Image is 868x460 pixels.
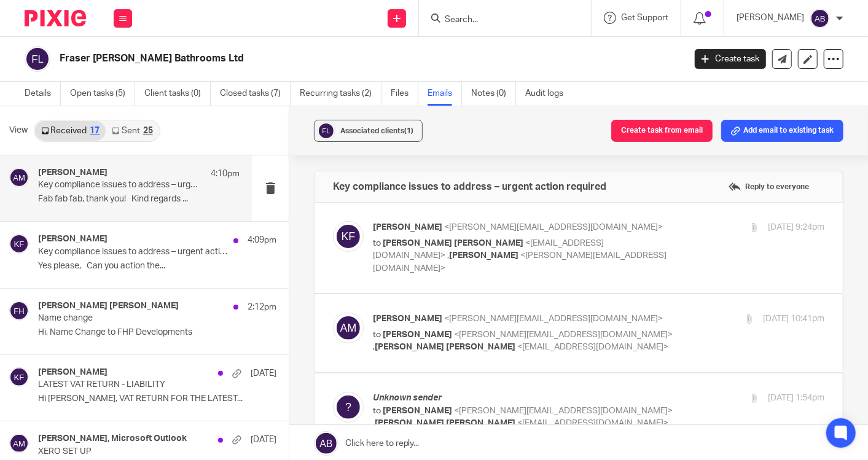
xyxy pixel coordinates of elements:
p: [DATE] 9:24pm [768,221,824,234]
button: Create task from email [611,120,713,142]
span: [PERSON_NAME] [449,251,518,260]
span: [PERSON_NAME] [PERSON_NAME] [383,239,523,248]
img: emails [104,109,201,158]
span: Associated clients [340,127,413,134]
span: [PERSON_NAME] [383,407,452,415]
span: <[PERSON_NAME][EMAIL_ADDRESS][DOMAIN_NAME]> [454,330,673,339]
span: <[EMAIL_ADDRESS][DOMAIN_NAME]> [517,419,668,427]
span: to [373,330,381,339]
img: svg%3E [9,434,29,453]
img: svg%3E [9,301,29,321]
h4: [PERSON_NAME] [PERSON_NAME] [38,301,179,311]
a: Recurring tasks (2) [300,82,381,106]
h2: Fraser [PERSON_NAME] Bathrooms Ltd [60,52,553,65]
img: svg%3E [9,367,29,387]
p: [DATE] 10:41pm [763,313,824,326]
span: to [373,407,381,415]
a: Files [391,82,418,106]
p: Name change [38,313,229,324]
span: View [9,124,28,137]
p: Yes please, Can you action the... [38,261,276,271]
h4: [PERSON_NAME] [38,234,108,244]
img: svg%3E [9,168,29,187]
img: svg%3E [810,9,830,28]
h4: [PERSON_NAME], Microsoft Outlook [38,434,187,444]
p: Key compliance issues to address – urgent action required [38,247,229,257]
div: 25 [143,127,153,135]
span: [PERSON_NAME] [PERSON_NAME] [375,343,515,351]
a: Open tasks (5) [70,82,135,106]
img: svg%3E [25,46,50,72]
img: svg%3E [333,313,364,343]
p: 4:10pm [211,168,240,180]
p: 4:09pm [248,234,276,246]
a: Received17 [35,121,106,141]
a: Closed tasks (7) [220,82,291,106]
img: %3E %3Ctext x='21' fill='%23ffffff' font-family='aktiv-grotesk,-apple-system,BlinkMacSystemFont,S... [333,392,364,423]
p: Hi, Name Change to FHP Developments [38,327,276,338]
span: <[PERSON_NAME][EMAIL_ADDRESS][DOMAIN_NAME]> [454,407,673,415]
div: 17 [90,127,100,135]
img: svg%3E [333,221,364,252]
h4: [PERSON_NAME] [38,168,108,178]
img: Pixie [25,10,86,26]
button: Associated clients(1) [314,120,423,142]
span: <[PERSON_NAME][EMAIL_ADDRESS][DOMAIN_NAME]> [444,314,663,323]
img: svg%3E [9,234,29,254]
span: <[PERSON_NAME][EMAIL_ADDRESS][DOMAIN_NAME]> [444,223,663,232]
span: <[EMAIL_ADDRESS][DOMAIN_NAME]> [517,343,668,351]
a: Audit logs [525,82,573,106]
p: 2:12pm [248,301,276,313]
span: (1) [404,127,413,134]
button: Add email to existing task [721,120,843,142]
span: [PERSON_NAME] [373,223,442,232]
p: [DATE] 1:54pm [768,392,824,405]
span: <[PERSON_NAME][EMAIL_ADDRESS][DOMAIN_NAME]> [373,251,667,273]
label: Reply to everyone [725,177,812,196]
p: [PERSON_NAME] [737,12,804,24]
a: Create task [695,49,766,69]
span: [PERSON_NAME] [PERSON_NAME] [375,419,515,427]
p: [DATE] [251,367,276,380]
p: LATEST VAT RETURN - LIABILITY [38,380,229,390]
a: Sent25 [106,121,158,141]
p: Key compliance issues to address – urgent action required [38,180,199,190]
p: XERO SET UP [38,446,229,457]
input: Search [444,15,554,26]
a: Details [25,82,61,106]
p: Fab fab fab, thank you! Kind regards ... [38,194,240,205]
h4: [PERSON_NAME] [38,367,108,378]
img: svg%3E [317,122,335,140]
p: Hi [PERSON_NAME], VAT RETURN FOR THE LATEST... [38,394,276,404]
p: [DATE] [251,434,276,446]
a: Notes (0) [471,82,516,106]
span: , [373,343,375,351]
a: Emails [428,82,462,106]
span: [PERSON_NAME] [373,314,442,323]
h4: Key compliance issues to address – urgent action required [333,181,606,193]
span: , [373,419,375,427]
span: to [373,239,381,248]
a: Client tasks (0) [144,82,211,106]
p: Unknown sender [373,392,674,405]
span: [PERSON_NAME] [383,330,452,339]
span: , [447,251,449,260]
span: Get Support [621,14,668,22]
